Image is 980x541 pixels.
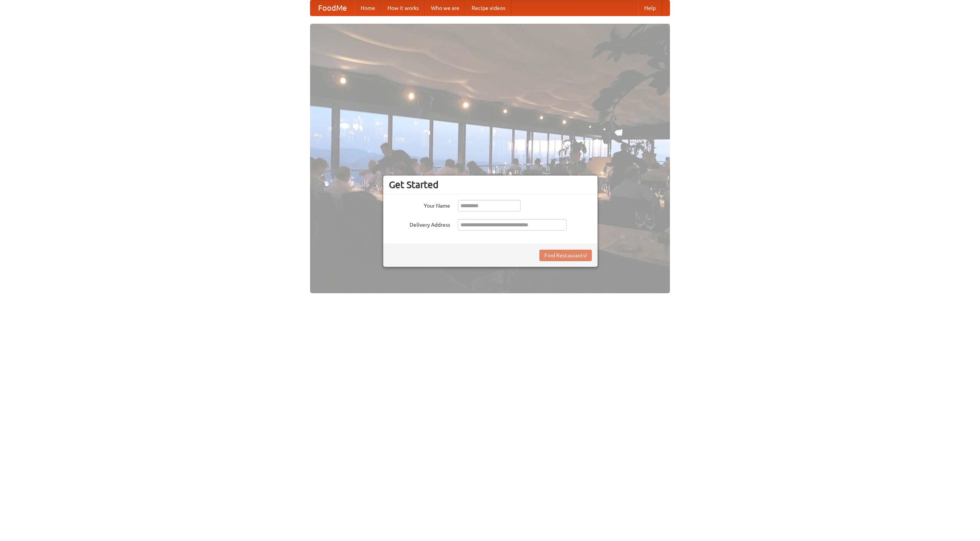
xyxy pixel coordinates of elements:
a: Recipe videos [465,0,511,16]
a: FoodMe [310,0,354,16]
a: Help [638,0,662,16]
label: Delivery Address [389,219,450,229]
a: How it works [381,0,425,16]
a: Home [354,0,381,16]
h3: Get Started [389,179,592,190]
a: Who we are [425,0,465,16]
button: Find Restaurants! [539,250,592,261]
label: Your Name [389,200,450,210]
